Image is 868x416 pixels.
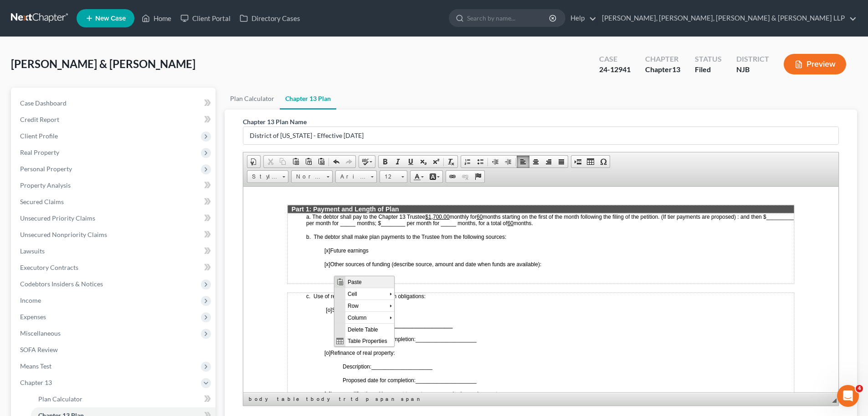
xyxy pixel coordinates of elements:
span: SOFA Review [20,346,58,353]
div: Status [695,54,722,64]
span: Column [11,36,55,47]
input: Enter name... [243,127,838,144]
a: Executory Contracts [13,259,216,276]
a: tbody element [304,395,336,404]
span: Arial [336,171,368,183]
a: Property Analysis [13,177,216,194]
span: Styles [247,171,279,183]
a: Paste from Word [315,156,328,168]
a: Center [529,156,542,168]
a: Italic [391,156,404,168]
span: Normal [292,171,324,183]
a: Case Dashboard [13,95,216,111]
span: Codebtors Insiders & Notices [20,280,103,288]
a: Redo [343,156,355,168]
a: Align Right [542,156,555,168]
span: Cell [11,12,55,23]
a: Increase Indent [502,156,514,168]
a: Insert Page Break for Printing [571,156,584,168]
div: Chapter [645,54,680,64]
span: Table Properties [11,59,60,70]
span: Unsecured Nonpriority Claims [20,231,107,238]
a: tr element [337,395,348,404]
a: Underline [404,156,417,168]
a: Arial [335,170,377,183]
span: Credit Report [20,116,59,123]
a: Directory Cases [235,10,305,26]
a: Decrease Indent [489,156,502,168]
span: Plan Calculator [38,395,82,403]
iframe: Intercom live chat [837,385,859,407]
div: Case [599,54,631,64]
button: Preview [784,54,846,74]
a: Secured Claims [13,194,216,210]
a: table element [275,395,303,404]
div: Chapter [645,64,680,75]
a: Anchor [472,171,484,183]
span: [PERSON_NAME] & [PERSON_NAME] [11,57,195,70]
a: Unsecured Priority Claims [13,210,216,226]
a: Plan Calculator [31,391,216,407]
a: td element [349,395,363,404]
span: Property Analysis [20,181,71,189]
a: Align Left [517,156,529,168]
a: Superscript [430,156,442,168]
a: body element [247,395,274,404]
span: [o] [81,204,87,211]
a: Insert/Remove Bulleted List [474,156,487,168]
span: Resize [832,398,837,403]
span: Row [11,24,55,35]
a: span element [399,395,424,404]
a: Bold [379,156,391,168]
a: Table [584,156,597,168]
a: Document Properties [247,156,260,168]
a: Lawsuits [13,243,216,259]
span: Means Test [20,362,51,370]
div: Filed [695,64,722,75]
span: Client Profile [20,132,58,140]
a: Cut [264,156,277,168]
span: Executory Contracts [20,263,78,271]
a: Remove Format [445,156,457,168]
a: Client Portal [176,10,235,26]
a: Paste [289,156,302,168]
a: Subscript [417,156,430,168]
a: SOFA Review [13,342,216,358]
a: Styles [247,170,288,183]
a: Help [566,10,596,26]
span: Case Dashboard [20,99,67,107]
span: Expenses [20,313,46,321]
span: Chapter 13 [20,379,52,386]
a: [PERSON_NAME], [PERSON_NAME], [PERSON_NAME] & [PERSON_NAME] LLP [597,10,857,26]
a: Justify [555,156,568,168]
a: Background Color [426,171,442,183]
div: 24-12941 [599,64,631,75]
span: 4 [856,385,863,392]
a: Undo [330,156,343,168]
a: 12 [380,170,407,183]
a: Plan Calculator [225,88,280,110]
a: Link [446,171,459,183]
span: New Case [95,15,126,22]
a: Text Color [411,171,426,183]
